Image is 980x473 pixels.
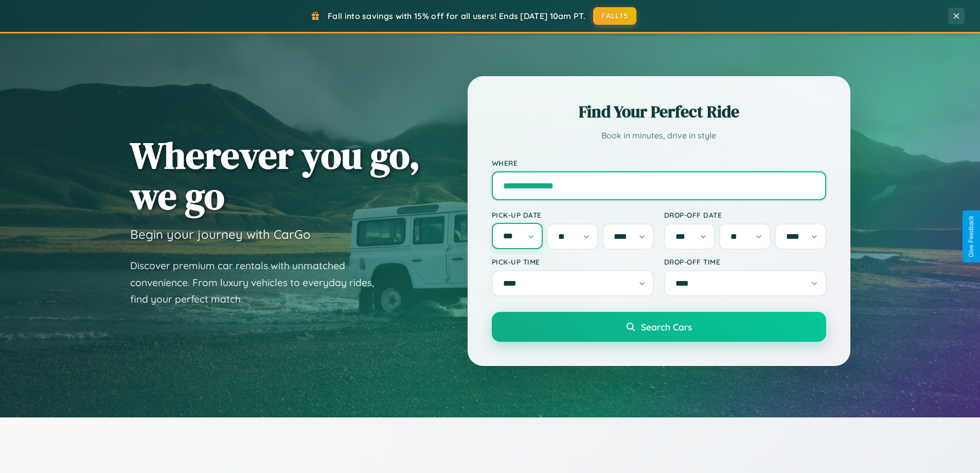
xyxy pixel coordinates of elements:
[492,257,654,266] label: Pick-up Time
[130,257,387,308] p: Discover premium car rentals with unmatched convenience. From luxury vehicles to everyday rides, ...
[492,128,826,143] p: Book in minutes, drive in style
[130,226,311,242] h3: Begin your journey with CarGo
[492,159,826,167] label: Where
[130,135,420,216] h1: Wherever you go, we go
[328,11,585,21] span: Fall into savings with 15% off for all users! Ends [DATE] 10am PT.
[492,211,654,219] label: Pick-up Date
[593,7,636,25] button: FALL15
[968,216,975,257] div: Give Feedback
[664,257,826,266] label: Drop-off Time
[641,321,692,332] span: Search Cars
[664,211,826,219] label: Drop-off Date
[492,100,826,123] h2: Find Your Perfect Ride
[492,312,826,342] button: Search Cars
